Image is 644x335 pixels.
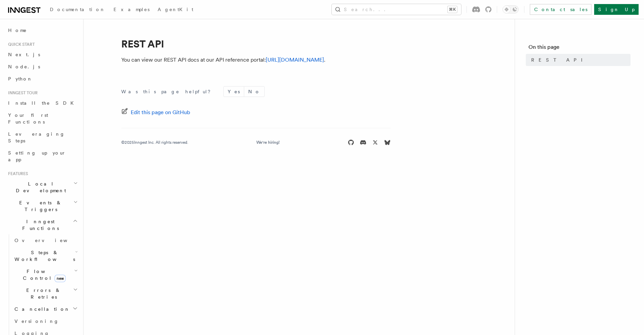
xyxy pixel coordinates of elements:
a: Examples [109,2,154,18]
button: Inngest Functions [5,215,79,234]
span: REST API [531,57,588,63]
span: Overview [14,238,84,243]
h1: REST API [121,38,391,50]
a: Home [5,24,79,36]
button: Toggle dark mode [503,5,519,13]
a: Python [5,73,79,85]
a: Node.js [5,61,79,73]
span: Setting up your app [8,150,66,162]
button: Steps & Workflows [12,246,79,265]
a: Setting up your app [5,147,79,166]
span: Events & Triggers [5,199,73,213]
a: Contact sales [530,4,591,15]
a: Next.js [5,48,79,61]
span: Errors & Retries [12,287,73,300]
span: Home [8,27,27,34]
a: Edit this page on GitHub [121,108,190,117]
span: Inngest Functions [5,218,73,232]
span: Features [5,171,28,176]
button: Errors & Retries [12,284,79,303]
a: AgentKit [154,2,197,18]
button: Yes [224,87,244,97]
a: Install the SDK [5,97,79,109]
span: Documentation [50,7,105,12]
span: Quick start [5,42,35,47]
span: Local Development [5,180,73,194]
button: No [244,87,264,97]
span: Python [8,76,33,81]
button: Flow Controlnew [12,265,79,284]
a: We're hiring! [256,140,280,145]
div: © 2025 Inngest Inc. All rights reserved. [121,140,188,145]
h4: On this page [528,43,631,54]
span: Cancellation [12,306,70,312]
a: Leveraging Steps [5,128,79,147]
button: Cancellation [12,303,79,315]
a: REST API [528,54,631,66]
a: Documentation [46,2,109,18]
span: Edit this page on GitHub [131,108,190,117]
p: You can view our REST API docs at our API reference portal: . [121,55,391,65]
span: Your first Functions [8,112,48,125]
span: Install the SDK [8,100,78,106]
a: Your first Functions [5,109,79,128]
button: Local Development [5,178,79,197]
span: Inngest tour [5,90,38,96]
button: Search...⌘K [332,4,461,15]
span: Steps & Workflows [12,249,75,263]
span: AgentKit [158,7,193,12]
a: Versioning [12,315,79,327]
p: Was this page helpful? [121,88,215,95]
kbd: ⌘K [448,6,457,13]
button: Events & Triggers [5,197,79,215]
a: Overview [12,234,79,246]
span: Flow Control [12,268,74,281]
a: [URL][DOMAIN_NAME] [266,57,324,63]
span: Next.js [8,52,40,57]
span: Node.js [8,64,40,69]
span: Leveraging Steps [8,131,65,143]
span: Examples [114,7,150,12]
span: Versioning [14,319,59,324]
span: new [55,275,66,282]
a: Sign Up [594,4,639,15]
